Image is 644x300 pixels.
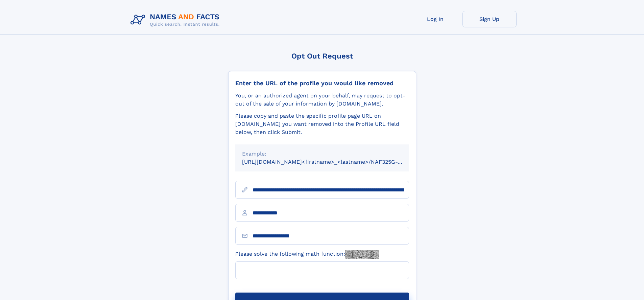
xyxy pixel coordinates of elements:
[235,79,409,87] div: Enter the URL of the profile you would like removed
[128,11,225,29] img: Logo Names and Facts
[235,112,409,136] div: Please copy and paste the specific profile page URL on [DOMAIN_NAME] you want removed into the Pr...
[408,11,462,27] a: Log In
[228,52,416,60] div: Opt Out Request
[242,150,402,158] div: Example:
[235,250,379,259] label: Please solve the following math function:
[242,159,422,165] small: [URL][DOMAIN_NAME]<firstname>_<lastname>/NAF325G-xxxxxxxx
[235,92,409,108] div: You, or an authorized agent on your behalf, may request to opt-out of the sale of your informatio...
[462,11,517,27] a: Sign Up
